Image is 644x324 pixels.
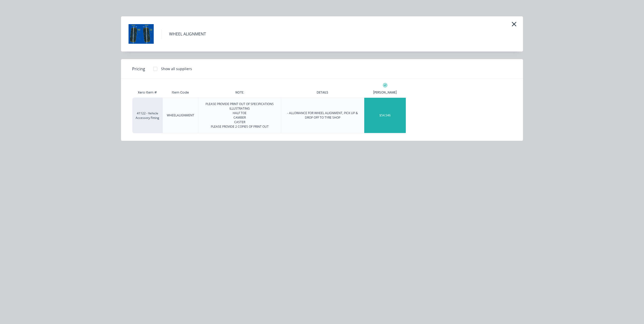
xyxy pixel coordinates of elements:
div: DETAILS [313,86,332,99]
div: Item Code [168,86,193,99]
img: WHEEL ALIGNMENT [129,21,154,47]
div: NOTE: [231,86,248,99]
div: Xero Item # [132,87,163,98]
div: WHEELALIGNMENT [167,113,194,118]
div: PLEASE PROVIDE PRINT OUT OF SPECIFICATIONS ILLUSTRATING HALF TOE CAMBER CASTER PLEASE PROVIDE 2 C... [202,102,277,129]
div: Show all suppliers [161,66,192,71]
div: WHEEL ALIGNMENT [169,31,206,37]
div: [PERSON_NAME] [373,90,397,95]
div: $54.546 [364,98,406,133]
span: Pricing [132,66,145,72]
div: - ALLOWANCE FOR WHEEL ALIGNMENT, PICK UP & DROP OFF TO TYRE SHOP [285,111,360,120]
div: 41122 - Vehicle Accessory Fitting [132,98,163,133]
